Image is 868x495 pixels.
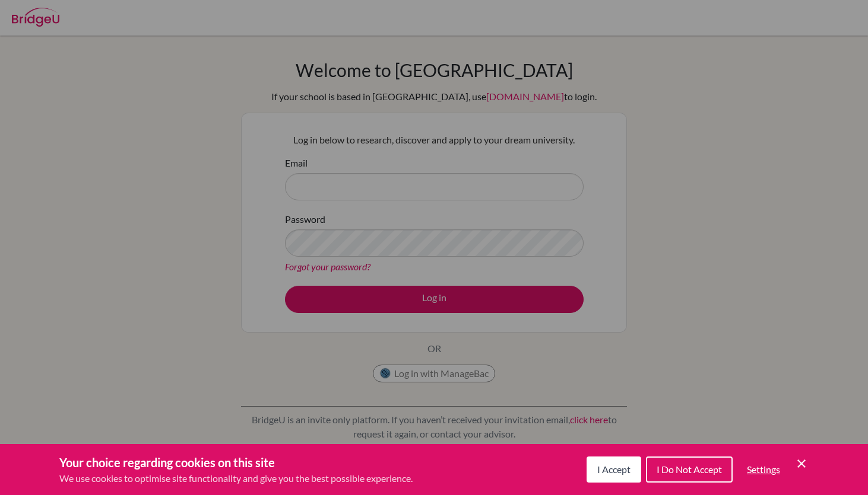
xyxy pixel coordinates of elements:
[597,464,631,475] span: I Accept
[747,464,780,475] span: Settings
[794,456,809,471] button: Save and close
[657,464,722,475] span: I Do Not Accept
[737,458,790,481] button: Settings
[646,456,733,483] button: I Do Not Accept
[587,456,641,483] button: I Accept
[59,471,413,486] p: We use cookies to optimise site functionality and give you the best possible experience.
[59,454,413,471] h3: Your choice regarding cookies on this site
